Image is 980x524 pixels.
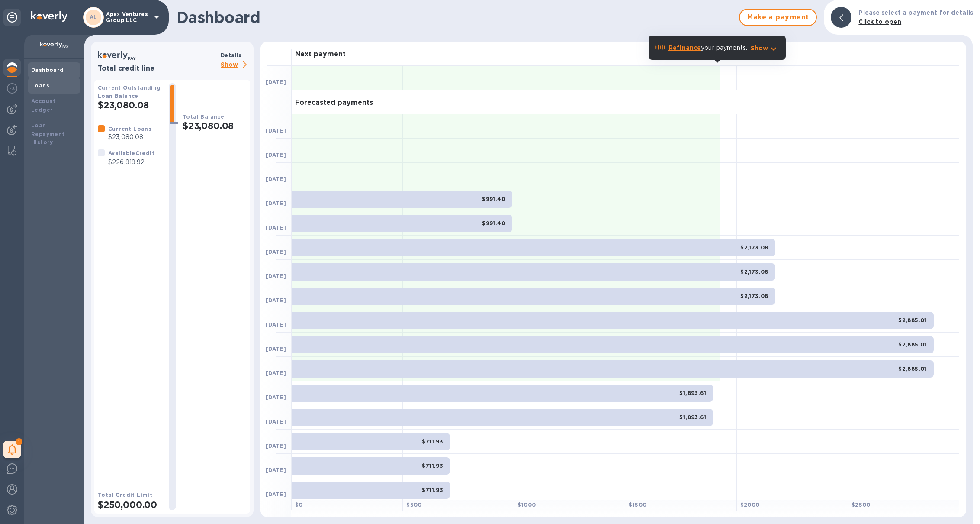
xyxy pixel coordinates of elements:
b: Total Balance [183,113,224,120]
span: Make a payment [747,12,809,23]
p: $23,080.08 [108,133,151,142]
b: $991.40 [482,220,505,226]
img: Logo [31,11,67,22]
b: $2,173.08 [740,293,768,299]
b: Refinance [668,44,701,51]
b: Current Loans [108,126,151,132]
b: [DATE] [266,418,286,425]
b: [DATE] [266,273,286,279]
p: your payments. [668,43,747,52]
b: Account Ledger [31,98,56,113]
b: [DATE] [266,79,286,85]
b: $ 0 [295,501,303,508]
b: $ 2500 [851,501,871,508]
h2: $23,080.08 [98,100,162,110]
b: AL [90,14,97,20]
button: Make a payment [739,9,817,26]
h3: Total credit line [98,65,217,73]
b: Total Credit Limit [98,492,152,498]
b: [DATE] [266,200,286,207]
b: $2,885.01 [898,317,927,323]
b: Available Credit [108,150,154,156]
b: $711.93 [422,463,443,469]
b: [DATE] [266,297,286,304]
img: Foreign exchange [7,83,17,94]
b: [DATE] [266,321,286,328]
b: $1,893.61 [679,414,706,420]
b: Current Outstanding Loan Balance [98,84,161,99]
b: $ 1000 [517,501,536,508]
h2: $250,000.00 [98,499,162,510]
b: $711.93 [422,438,443,445]
b: [DATE] [266,467,286,473]
b: Loan Repayment History [31,122,65,146]
b: Details [221,52,242,58]
b: $2,885.01 [898,341,927,348]
h3: Forecasted payments [295,99,373,107]
b: Loans [31,82,49,89]
button: Show [751,44,779,52]
b: $711.93 [422,487,443,493]
b: [DATE] [266,176,286,182]
p: Apex Ventures Group LLC [106,11,149,23]
p: Show [751,44,768,52]
b: [DATE] [266,152,286,158]
b: [DATE] [266,370,286,376]
b: [DATE] [266,249,286,255]
b: Dashboard [31,67,64,73]
b: $991.40 [482,196,505,202]
b: $2,173.08 [740,268,768,275]
b: [DATE] [266,224,286,231]
h2: $23,080.08 [183,120,247,131]
b: [DATE] [266,394,286,401]
b: [DATE] [266,443,286,449]
h1: Dashboard [177,8,735,26]
b: [DATE] [266,491,286,498]
b: $ 500 [406,501,422,508]
b: $ 2000 [740,501,760,508]
b: Click to open [858,18,901,25]
div: Unpin categories [3,9,21,26]
p: $226,919.92 [108,158,154,167]
b: $2,173.08 [740,244,768,251]
b: [DATE] [266,346,286,352]
p: Show [221,60,250,71]
b: $2,885.01 [898,366,927,372]
b: $ 1500 [629,501,646,508]
b: $1,893.61 [679,390,706,396]
b: [DATE] [266,127,286,134]
b: Please select a payment for details [858,9,973,16]
h3: Next payment [295,50,346,58]
span: 1 [16,438,22,445]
